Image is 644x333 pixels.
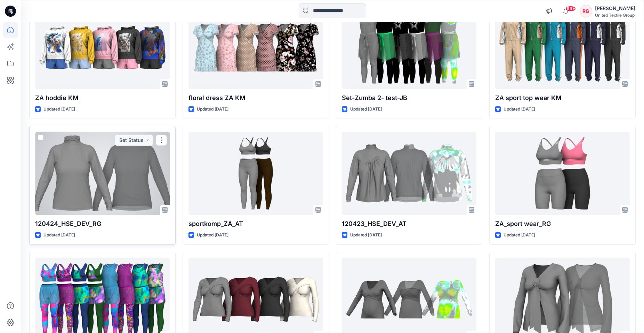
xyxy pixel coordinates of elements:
[595,13,635,18] div: United Textile Group
[342,93,476,103] p: Set-Zumba 2- test-JB
[495,219,630,229] p: ZA_sport wear_RG
[35,132,170,215] a: 120424_HSE_DEV_RG
[565,6,576,12] span: 99+
[197,106,228,113] p: Updated [DATE]
[342,219,476,229] p: 120423_HSE_DEV_AT
[504,232,535,239] p: Updated [DATE]
[43,232,75,239] p: Updated [DATE]
[188,132,323,215] a: sportkomp_ZA_AT
[580,5,592,17] div: RG
[495,93,630,103] p: ZA sport top wear KM
[342,6,476,89] a: Set-Zumba 2- test-JB
[188,93,323,103] p: floral dress ZA KM
[350,106,382,113] p: Updated [DATE]
[595,4,635,13] div: [PERSON_NAME]
[188,219,323,229] p: sportkomp_ZA_AT
[188,6,323,89] a: floral dress ZA KM
[350,232,382,239] p: Updated [DATE]
[35,93,170,103] p: ZA hoddie KM
[197,232,228,239] p: Updated [DATE]
[495,132,630,215] a: ZA_sport wear_RG
[495,6,630,89] a: ZA sport top wear KM
[43,106,75,113] p: Updated [DATE]
[504,106,535,113] p: Updated [DATE]
[342,132,476,215] a: 120423_HSE_DEV_AT
[35,219,170,229] p: 120424_HSE_DEV_RG
[35,6,170,89] a: ZA hoddie KM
